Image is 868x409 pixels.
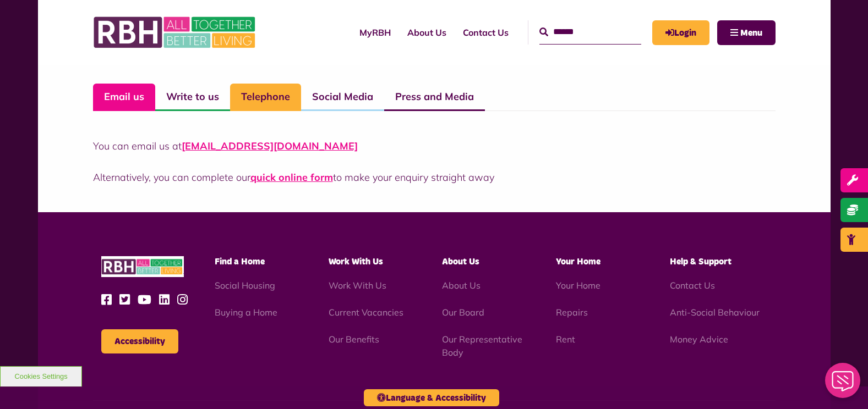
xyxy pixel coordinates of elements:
a: Press and Media [384,84,485,111]
a: Telephone [230,84,301,111]
a: Our Representative Body [442,334,522,358]
a: Current Vacancies [329,307,403,318]
a: Social Media [301,84,384,111]
iframe: Netcall Web Assistant for live chat [818,360,868,409]
button: Accessibility [101,329,178,353]
span: Help & Support [670,257,731,266]
a: quick online form [250,171,333,184]
a: Buying a Home [215,307,277,318]
a: Contact Us [455,18,517,47]
a: Work With Us [329,280,386,291]
span: About Us [442,257,479,266]
span: Find a Home [215,257,265,266]
a: [EMAIL_ADDRESS][DOMAIN_NAME] [182,140,358,152]
a: Social Housing - open in a new tab [215,280,275,291]
img: RBH [93,11,258,54]
a: Repairs [556,307,588,318]
span: Your Home [556,257,600,266]
a: MyRBH [652,20,709,45]
a: About Us [442,280,481,291]
p: Alternatively, you can complete our to make your enquiry straight away [93,170,776,185]
a: Contact Us [670,280,715,291]
a: Our Benefits [329,334,379,345]
a: Anti-Social Behaviour [670,307,760,318]
img: RBH [101,256,184,278]
a: About Us [399,18,455,47]
a: Write to us [155,84,230,111]
span: Work With Us [329,257,383,266]
a: MyRBH [351,18,399,47]
button: Language & Accessibility [364,389,499,406]
a: Your Home [556,280,600,291]
a: Rent [556,334,575,345]
a: Money Advice [670,334,728,345]
input: Search [539,20,641,44]
a: Our Board [442,307,484,318]
span: Menu [740,29,762,37]
button: Navigation [717,20,776,45]
a: Email us [93,84,155,111]
p: You can email us at [93,139,776,153]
